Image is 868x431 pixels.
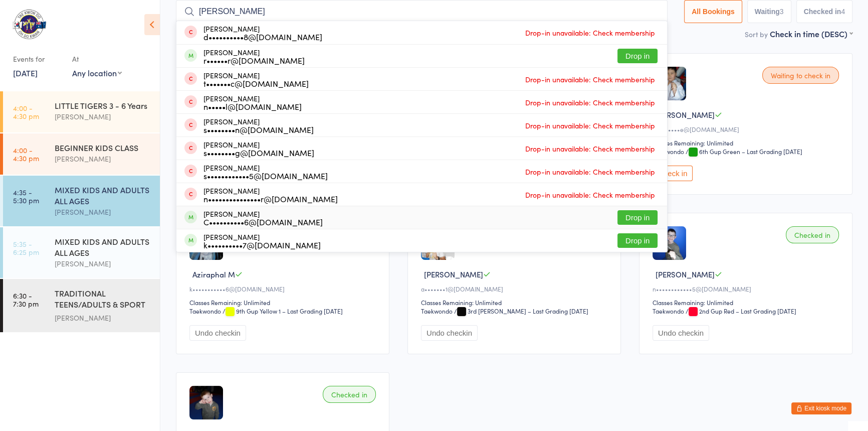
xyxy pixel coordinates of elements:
div: [PERSON_NAME] [55,258,151,269]
img: image1635327206.png [653,226,686,260]
span: Drop-in unavailable: Check membership [523,141,658,156]
span: / 6th Gup Green – Last Grading [DATE] [686,147,802,156]
div: s••••••••g@[DOMAIN_NAME] [203,149,314,157]
div: r••••••r@[DOMAIN_NAME] [203,56,305,64]
div: Waiting to check in [762,67,839,84]
span: Drop-in unavailable: Check membership [523,164,658,179]
div: Any location [72,67,122,78]
div: Taekwondo [653,307,684,315]
div: [PERSON_NAME] [203,48,305,64]
img: image1635327187.png [189,386,223,419]
span: Drop-in unavailable: Check membership [523,25,658,40]
span: / 2nd Gup Red – Last Grading [DATE] [686,307,796,315]
div: t•••••••c@[DOMAIN_NAME] [203,79,309,87]
span: Drop-in unavailable: Check membership [523,72,658,87]
time: 5:35 - 6:25 pm [13,240,39,256]
div: [PERSON_NAME] [203,140,314,157]
a: 6:30 -7:30 pmTRADITIONAL TEENS/ADULTS & SPORT TRAINING[PERSON_NAME] [3,279,160,332]
div: 3 [780,8,784,16]
span: / 3rd [PERSON_NAME] – Last Grading [DATE] [454,307,588,315]
div: Classes Remaining: Unlimited [653,138,842,147]
button: Exit kiosk mode [791,402,851,414]
a: [DATE] [13,67,38,78]
span: [PERSON_NAME] [656,269,715,279]
button: Drop in [617,210,658,225]
div: n••••••••••••5@[DOMAIN_NAME] [653,284,842,293]
span: Aziraphal M [192,269,235,279]
img: image1658309787.png [653,67,686,100]
span: [PERSON_NAME] [424,269,483,279]
a: 5:35 -6:25 pmMIXED KIDS AND ADULTS ALL AGES[PERSON_NAME] [3,227,160,278]
time: 4:00 - 4:30 pm [13,104,39,120]
div: [PERSON_NAME] [55,111,151,122]
div: Classes Remaining: Unlimited [653,298,842,307]
div: Taekwondo [421,307,453,315]
button: Undo checkin [189,325,246,341]
div: k••••••••••7@[DOMAIN_NAME] [203,241,321,249]
div: T••••••••e@[DOMAIN_NAME] [653,125,842,133]
time: 6:30 - 7:30 pm [13,292,39,308]
div: Checked in [786,226,839,243]
div: [PERSON_NAME] [203,187,338,203]
a: 4:00 -4:30 pmLITTLE TIGERS 3 - 6 Years[PERSON_NAME] [3,91,160,132]
span: / 9th Gup Yellow 1 – Last Grading [DATE] [223,307,343,315]
button: Check in [653,166,693,181]
time: 4:00 - 4:30 pm [13,146,39,162]
span: Drop-in unavailable: Check membership [523,187,658,202]
div: [PERSON_NAME] [55,312,151,324]
div: Classes Remaining: Unlimited [189,298,379,307]
div: 4 [841,8,845,16]
div: k•••••••••••6@[DOMAIN_NAME] [189,284,379,293]
div: s••••••••n@[DOMAIN_NAME] [203,125,314,133]
div: [PERSON_NAME] [203,71,309,87]
div: Events for [13,51,62,67]
label: Sort by [745,29,768,39]
div: Taekwondo [653,147,684,156]
div: LITTLE TIGERS 3 - 6 Years [55,100,151,111]
div: [PERSON_NAME] [203,25,322,41]
span: Drop-in unavailable: Check membership [523,95,658,110]
div: d••••••••••8@[DOMAIN_NAME] [203,33,322,41]
div: n•••••l@[DOMAIN_NAME] [203,102,302,110]
div: [PERSON_NAME] [55,206,151,218]
div: s••••••••••••5@[DOMAIN_NAME] [203,172,328,180]
a: 4:00 -4:30 pmBEGINNER KIDS CLASS[PERSON_NAME] [3,133,160,175]
div: [PERSON_NAME] [203,164,328,180]
span: [PERSON_NAME] [656,109,715,120]
button: Undo checkin [653,325,709,341]
div: At [72,51,122,67]
div: BEGINNER KIDS CLASS [55,142,151,153]
button: Drop in [617,49,658,63]
div: Checked in [323,386,376,403]
a: 4:35 -5:30 pmMIXED KIDS AND ADULTS ALL AGES[PERSON_NAME] [3,176,160,226]
div: Check in time (DESC) [770,28,852,39]
button: Undo checkin [421,325,478,341]
span: Drop-in unavailable: Check membership [523,118,658,133]
div: Taekwondo [189,307,221,315]
button: Drop in [617,233,658,248]
div: C••••••••••6@[DOMAIN_NAME] [203,218,323,226]
div: TRADITIONAL TEENS/ADULTS & SPORT TRAINING [55,288,151,312]
img: Taekwondo Oh Do Kwan Port Kennedy [10,8,48,41]
div: MIXED KIDS AND ADULTS ALL AGES [55,184,151,206]
div: [PERSON_NAME] [55,153,151,165]
time: 4:35 - 5:30 pm [13,188,39,204]
div: a•••••••1@[DOMAIN_NAME] [421,284,610,293]
div: [PERSON_NAME] [203,117,314,133]
div: [PERSON_NAME] [203,233,321,249]
div: [PERSON_NAME] [203,210,323,226]
div: MIXED KIDS AND ADULTS ALL AGES [55,236,151,258]
div: Classes Remaining: Unlimited [421,298,610,307]
div: [PERSON_NAME] [203,94,302,110]
div: n•••••••••••••••r@[DOMAIN_NAME] [203,195,338,203]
